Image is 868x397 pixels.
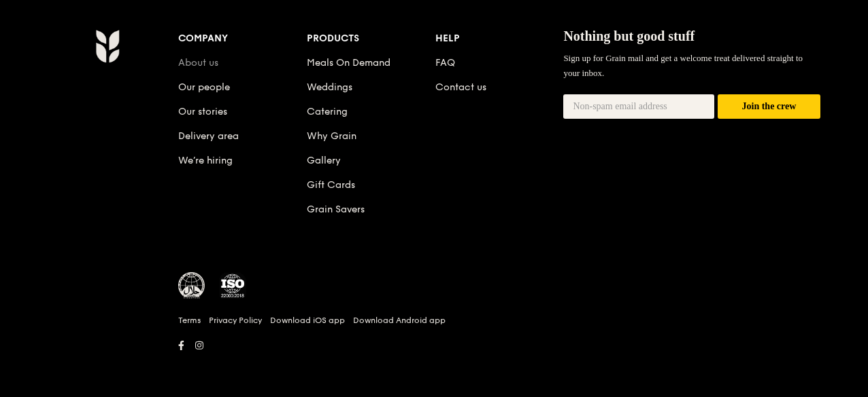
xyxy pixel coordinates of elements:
span: Nothing but good stuff [563,29,695,43]
a: Download Android app [353,315,446,326]
a: Our stories [178,106,227,117]
img: Grain [95,29,119,63]
h6: Revision [42,355,826,366]
div: Help [435,29,564,48]
input: Non-spam email address [563,94,714,119]
a: Delivery area [178,130,239,142]
a: Meals On Demand [307,57,390,69]
img: ISO Certified [219,272,246,299]
img: MUIS Halal Certified [178,272,205,299]
a: About us [178,57,218,69]
a: Weddings [307,81,352,93]
a: Catering [307,106,348,117]
a: Why Grain [307,130,356,142]
span: Sign up for Grain mail and get a welcome treat delivered straight to your inbox. [563,53,803,78]
a: Grain Savers [307,204,365,215]
a: We’re hiring [178,155,233,166]
a: Download iOS app [270,315,345,326]
button: Join the crew [718,94,820,119]
div: Products [307,29,435,48]
a: Privacy Policy [209,315,262,326]
a: Contact us [435,81,486,93]
a: Our people [178,81,230,93]
a: Gift Cards [307,179,355,191]
div: Company [178,29,307,48]
a: Gallery [307,155,341,166]
a: Terms [178,315,201,326]
a: FAQ [435,57,455,69]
